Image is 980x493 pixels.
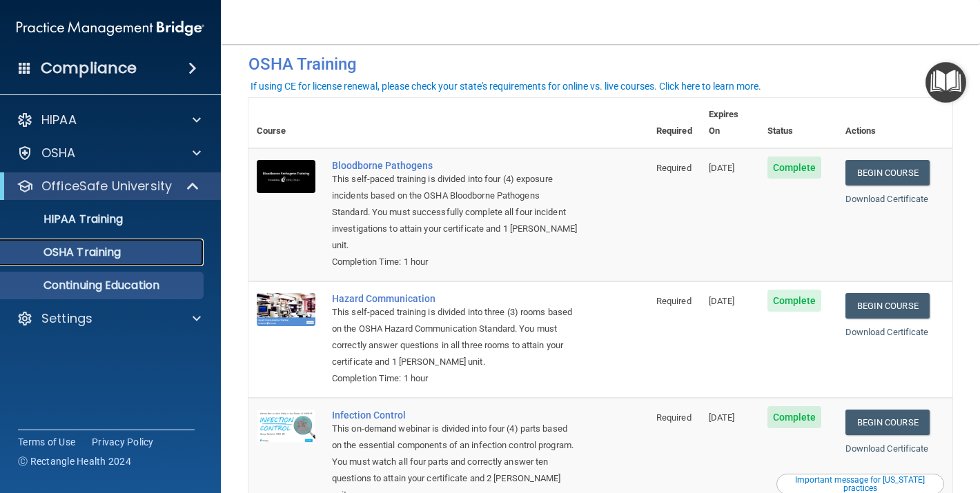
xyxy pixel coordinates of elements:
[332,171,579,254] div: This self-paced training is divided into four (4) exposure incidents based on the OSHA Bloodborne...
[9,279,197,292] p: Continuing Education
[845,443,929,454] a: Download Certificate
[17,178,200,194] a: OfficeSafe University
[18,435,75,449] a: Terms of Use
[700,98,759,148] th: Expires On
[92,435,154,449] a: Privacy Policy
[17,145,201,161] a: OSHA
[656,412,692,423] span: Required
[656,163,692,173] span: Required
[837,98,952,148] th: Actions
[332,160,579,171] a: Bloodborne Pathogens
[845,293,930,319] a: Begin Course
[767,157,822,179] span: Complete
[845,194,929,204] a: Download Certificate
[332,254,579,270] div: Completion Time: 1 hour
[709,412,735,423] span: [DATE]
[778,476,942,492] div: Important message for [US_STATE] practices
[248,98,324,148] th: Course
[332,370,579,387] div: Completion Time: 1 hour
[845,160,930,185] a: Begin Course
[648,98,700,148] th: Required
[709,163,735,173] span: [DATE]
[41,178,172,194] p: OfficeSafe University
[248,54,952,74] h4: OSHA Training
[332,293,579,304] a: Hazard Communication
[41,59,137,78] h4: Compliance
[17,14,204,42] img: PMB logo
[845,327,929,337] a: Download Certificate
[41,145,76,161] p: OSHA
[18,454,131,468] span: Ⓒ Rectangle Health 2024
[41,112,77,128] p: HIPAA
[332,410,579,421] a: Infection Control
[332,304,579,370] div: This self-paced training is divided into three (3) rooms based on the OSHA Hazard Communication S...
[767,406,822,428] span: Complete
[17,112,201,128] a: HIPAA
[251,81,761,91] div: If using CE for license renewal, please check your state's requirements for online vs. live cours...
[767,290,822,312] span: Complete
[656,296,692,306] span: Required
[9,245,121,259] p: OSHA Training
[41,310,92,327] p: Settings
[248,79,763,93] button: If using CE for license renewal, please check your state's requirements for online vs. live cours...
[709,296,735,306] span: [DATE]
[17,310,201,327] a: Settings
[845,410,930,435] a: Begin Course
[759,98,837,148] th: Status
[925,62,966,103] button: Open Resource Center
[9,212,123,226] p: HIPAA Training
